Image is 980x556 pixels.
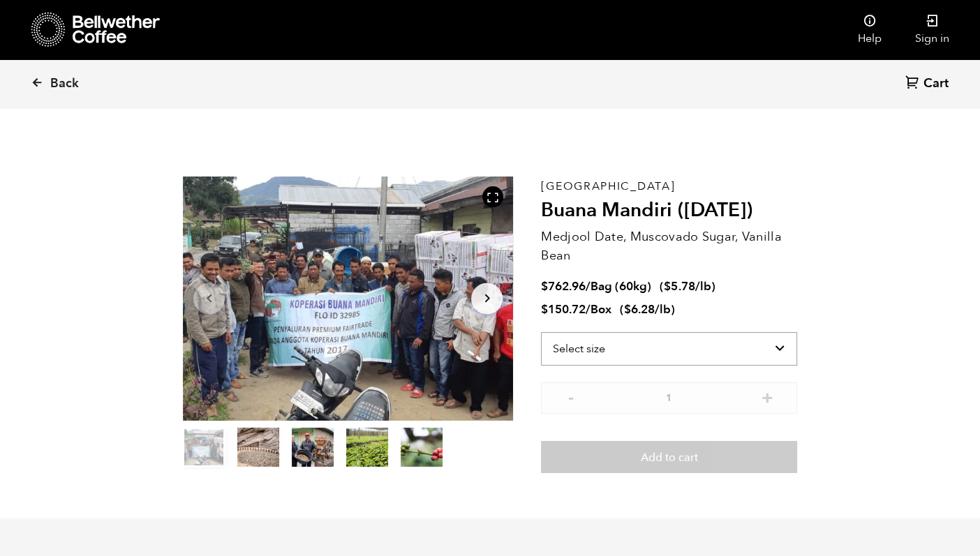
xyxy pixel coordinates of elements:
[759,389,776,403] button: +
[50,75,79,92] span: Back
[541,278,548,294] span: $
[591,301,611,317] span: Box
[664,278,695,294] bdi: 5.78
[541,301,586,317] bdi: 150.72
[541,278,586,294] bdi: 762.96
[586,301,591,317] span: /
[660,278,715,294] span: ( )
[620,301,675,317] span: ( )
[624,301,655,317] bdi: 6.28
[655,301,671,317] span: /lb
[624,301,631,317] span: $
[905,75,952,93] a: Cart
[562,389,579,403] button: -
[541,301,548,317] span: $
[664,278,671,294] span: $
[541,227,797,265] p: Medjool Date, Muscovado Sugar, Vanilla Bean
[541,441,797,473] button: Add to cart
[695,278,711,294] span: /lb
[586,278,591,294] span: /
[541,199,797,223] h2: Buana Mandiri ([DATE])
[591,278,651,294] span: Bag (60kg)
[923,75,949,92] span: Cart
